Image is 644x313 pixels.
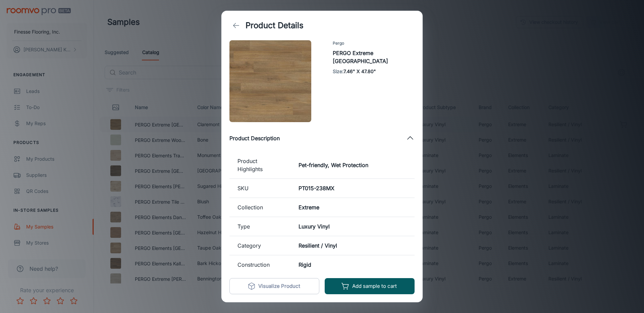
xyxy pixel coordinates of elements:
[237,203,282,211] p: Collection
[299,203,407,211] h6: Extreme
[299,222,407,230] h6: Luxury Vinyl
[246,19,304,32] h1: Product Details
[343,68,376,74] span: 7.46" X 47.80"
[237,157,282,173] p: Product Highlights
[325,278,415,294] button: Add sample to cart
[333,68,415,75] h6: Size :
[229,278,319,294] button: Visualize Product
[333,49,415,65] h6: PERGO Extreme [GEOGRAPHIC_DATA]
[299,242,407,250] h6: Resilient / Vinyl
[237,242,282,250] p: Category
[333,40,415,46] span: Pergo
[229,127,415,149] div: Product Description
[229,134,280,142] h6: Product Description
[299,261,407,269] h6: Rigid
[237,261,282,269] p: Construction
[237,184,282,192] p: SKU
[299,184,407,192] h6: PT015-238MX
[237,222,282,230] p: Type
[299,161,407,169] h6: Pet-friendly, Wet Protection
[229,19,243,32] button: back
